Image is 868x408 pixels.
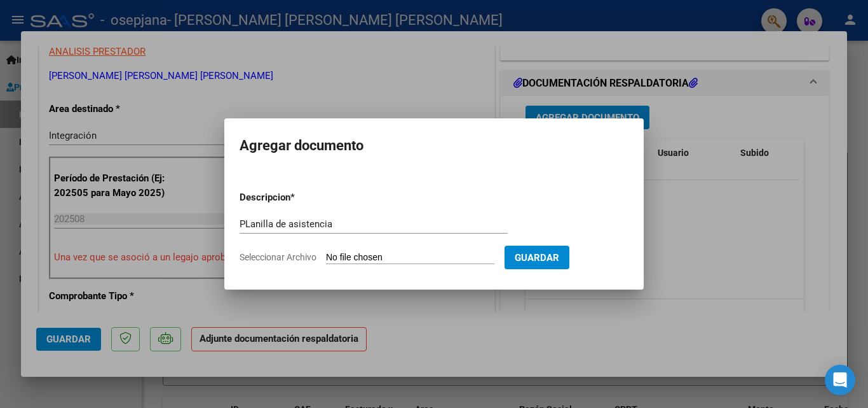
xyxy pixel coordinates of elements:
[825,365,855,395] div: Open Intercom Messenger
[240,190,356,205] p: Descripcion
[240,134,628,158] h2: Agregar documento
[240,252,316,262] span: Seleccionar Archivo
[505,246,569,269] button: Guardar
[515,252,559,264] span: Guardar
